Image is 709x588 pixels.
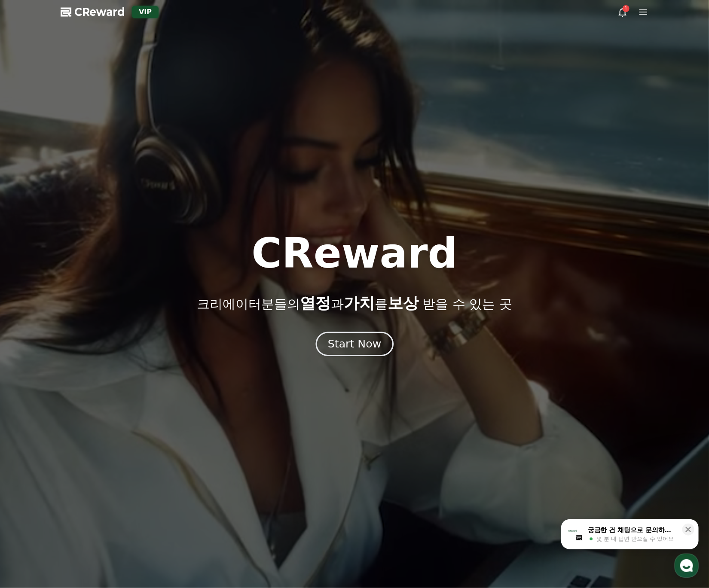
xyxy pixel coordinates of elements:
[251,233,457,274] h1: CReward
[61,5,125,19] a: CReward
[328,337,381,351] div: Start Now
[57,272,111,294] a: 대화
[300,294,331,312] span: 열정
[79,286,89,292] span: 대화
[623,5,630,12] div: 1
[27,285,32,292] span: 홈
[388,294,419,312] span: 보상
[132,6,159,18] div: VIP
[315,332,393,356] button: Start Now
[111,272,165,294] a: 설정
[318,341,392,349] a: Start Now
[197,295,512,312] p: 크리에이터분들의 과 를 받을 수 있는 곳
[133,285,143,292] span: 설정
[344,294,375,312] span: 가치
[74,5,125,19] span: CReward
[617,7,628,17] a: 1
[3,272,57,294] a: 홈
